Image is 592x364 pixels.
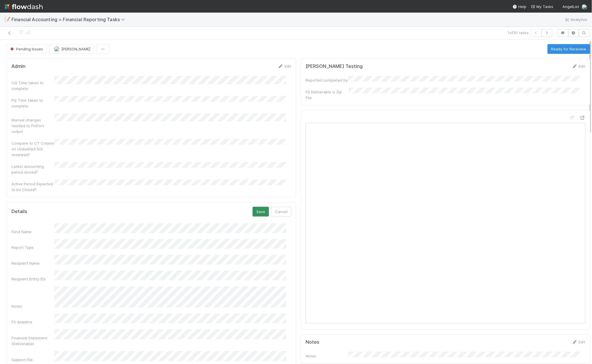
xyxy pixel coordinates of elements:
[11,357,54,363] div: Support File
[271,207,291,217] button: Cancel
[278,64,291,68] a: Edit
[306,339,319,345] h5: Notes
[11,17,128,22] span: Financial Accounting > Financial Reporting Tasks
[11,276,54,282] div: Recipient Entity IDs
[508,30,529,36] span: 1 of 30 tasks
[11,245,54,250] div: Report Type
[11,209,27,215] h5: Details
[11,117,54,134] div: Manual changes needed to FinPort output
[5,2,43,11] img: logo-inverted-e16ddd16eac7371096b0.svg
[11,140,54,158] div: Compare to CT Column on Unaudited SOI reviewed?
[11,303,54,309] div: Notes
[11,97,54,109] div: PQ Time taken to complete
[306,89,349,101] div: FS Deliverable is Zip File
[61,47,90,51] span: [PERSON_NAME]
[54,46,60,52] img: avatar_c7c7de23-09de-42ad-8e02-7981c37ee075.png
[513,4,526,9] div: Help
[565,16,587,23] a: Analytics
[548,44,590,54] button: Ready for Rereview
[582,4,587,10] img: avatar_c7c7de23-09de-42ad-8e02-7981c37ee075.png
[11,164,54,175] div: Latest accounting period closed?
[306,64,363,69] h5: [PERSON_NAME] Testing
[49,44,94,54] button: [PERSON_NAME]
[11,229,54,235] div: Fund Name
[11,80,54,91] div: CQ Time taken to complete
[11,181,54,192] div: Active Period Expected to be Closed?
[572,64,585,68] a: Edit
[5,17,10,22] span: 📝
[572,340,585,344] a: Edit
[253,207,269,217] button: Save
[306,353,349,359] div: Notes
[11,319,54,325] div: FS deadline
[563,4,579,9] span: AngelList
[11,335,54,347] div: Financial Statement (Deliverable)
[531,4,554,9] a: My Tasks
[11,260,54,266] div: Recipient Name
[531,4,554,9] span: My Tasks
[11,64,26,69] h5: Admin
[306,77,349,83] div: Reported completed by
